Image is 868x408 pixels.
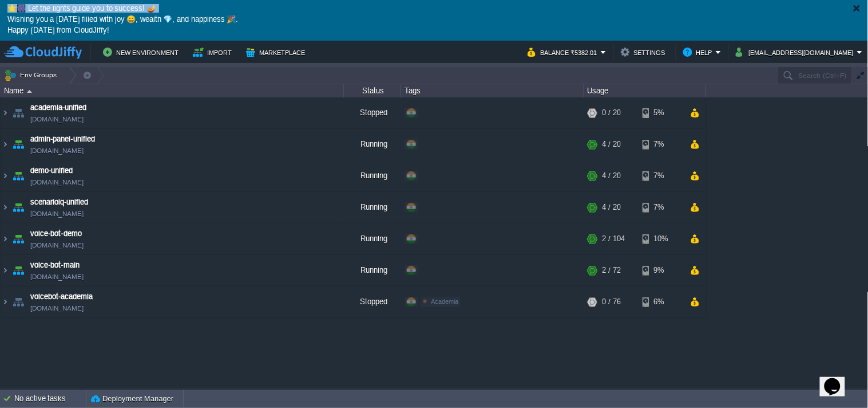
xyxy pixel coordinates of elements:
button: [EMAIL_ADDRESS][DOMAIN_NAME] [736,45,857,59]
div: Running [344,223,401,254]
img: AMDAwAAAACH5BAEAAAAALAAAAAABAAEAAAICRAEAOw== [10,223,26,254]
button: Help [683,45,716,59]
button: Deployment Manager [91,393,173,405]
div: Stopped [344,287,401,317]
button: Marketplace [246,45,308,59]
div: 7% [643,160,680,191]
div: Usage [585,84,706,97]
a: voicebot-academia [30,291,93,303]
img: AMDAwAAAACH5BAEAAAAALAAAAAABAAEAAAICRAEAOw== [1,255,10,286]
a: [DOMAIN_NAME] [30,145,84,156]
img: AMDAwAAAACH5BAEAAAAALAAAAAABAAEAAAICRAEAOw== [10,255,26,286]
img: AMDAwAAAACH5BAEAAAAALAAAAAABAAEAAAICRAEAOw== [27,90,32,93]
div: Tags [402,84,584,97]
div: 5% [643,97,680,128]
button: New Environment [103,45,182,59]
div: Name [1,84,343,97]
div: 0 / 20 [603,97,621,128]
img: AMDAwAAAACH5BAEAAAAALAAAAAABAAEAAAICRAEAOw== [1,97,10,128]
a: admin-panel-unified [30,134,95,145]
img: AMDAwAAAACH5BAEAAAAALAAAAAABAAEAAAICRAEAOw== [1,192,10,223]
img: AMDAwAAAACH5BAEAAAAALAAAAAABAAEAAAICRAEAOw== [1,160,10,191]
div: Running [344,255,401,286]
a: [DOMAIN_NAME] [30,303,84,314]
a: [DOMAIN_NAME] [30,176,84,188]
img: AMDAwAAAACH5BAEAAAAALAAAAAABAAEAAAICRAEAOw== [10,129,26,160]
div: No active tasks [14,390,86,408]
div: 7% [643,129,680,160]
div: 4 / 20 [603,160,621,191]
img: AMDAwAAAACH5BAEAAAAALAAAAAABAAEAAAICRAEAOw== [10,287,26,317]
img: AMDAwAAAACH5BAEAAAAALAAAAAABAAEAAAICRAEAOw== [10,160,26,191]
button: Env Groups [4,67,61,83]
a: [DOMAIN_NAME] [30,240,84,251]
div: Status [344,84,401,97]
div: 6% [643,287,680,317]
img: AMDAwAAAACH5BAEAAAAALAAAAAABAAEAAAICRAEAOw== [10,192,26,223]
div: Running [344,160,401,191]
a: [DOMAIN_NAME] [30,208,84,219]
div: 2 / 72 [603,255,621,286]
img: AMDAwAAAACH5BAEAAAAALAAAAAABAAEAAAICRAEAOw== [1,287,10,317]
img: CloudJiffy [4,45,82,60]
button: Settings [621,45,669,59]
img: AMDAwAAAACH5BAEAAAAALAAAAAABAAEAAAICRAEAOw== [10,97,26,128]
div: 7% [643,192,680,223]
div: 4 / 20 [603,192,621,223]
button: Import [193,45,236,59]
a: voice-bot-demo [30,228,82,240]
a: scenarioiq-unified [30,197,88,208]
img: AMDAwAAAACH5BAEAAAAALAAAAAABAAEAAAICRAEAOw== [1,129,10,160]
div: 10% [643,223,680,254]
div: Stopped [344,97,401,128]
button: Balance ₹5382.01 [528,45,601,59]
div: 0 / 76 [603,287,621,317]
img: AMDAwAAAACH5BAEAAAAALAAAAAABAAEAAAICRAEAOw== [1,223,10,254]
div: 9% [643,255,680,286]
p: Wishing you a [DATE] filled with joy 😄, wealth 💎, and happiness 🎉. [7,15,861,26]
p: Happy [DATE] from CloudJiffy! [7,26,861,37]
iframe: chat widget [820,362,857,397]
a: [DOMAIN_NAME] [30,271,84,283]
div: Running [344,192,401,223]
a: voice-bot-main [30,260,80,271]
a: demo-unified [30,165,73,176]
div: 2 / 104 [603,223,625,254]
div: 4 / 20 [603,129,621,160]
a: [DOMAIN_NAME] [30,113,84,125]
a: academia-unified [30,102,86,113]
p: 🌟🎆 Let the lights guide you to success! 🪔 [7,4,861,15]
span: Academia [431,298,458,305]
div: Running [344,129,401,160]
